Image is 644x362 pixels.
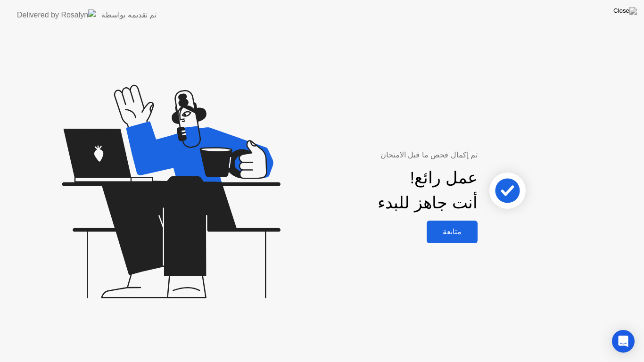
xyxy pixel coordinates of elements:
div: تم تقديمه بواسطة [101,9,157,21]
img: Close [613,7,637,15]
div: تم إكمال فحص ما قبل الامتحان [283,149,478,161]
div: متابعة [429,227,475,236]
div: Open Intercom Messenger [612,330,635,353]
button: متابعة [427,221,478,243]
img: Delivered by Rosalyn [17,9,96,20]
div: عمل رائع! أنت جاهز للبدء [378,165,478,215]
